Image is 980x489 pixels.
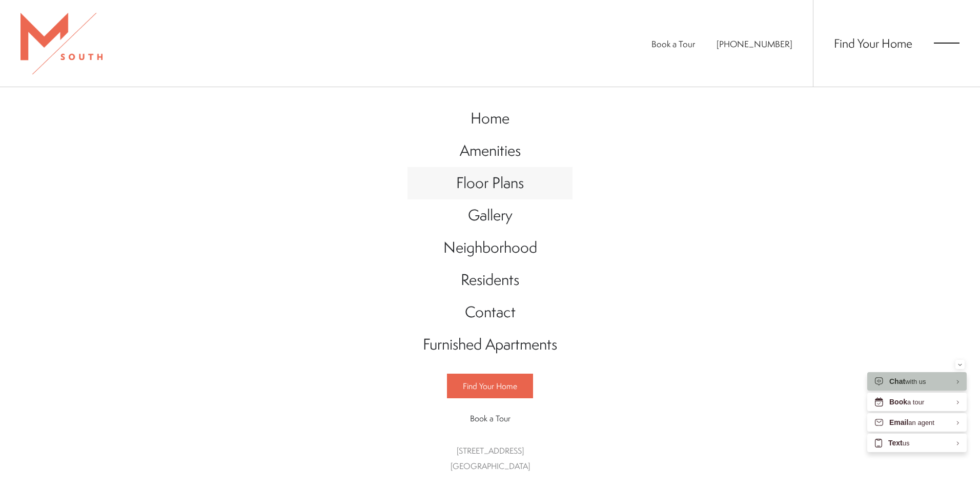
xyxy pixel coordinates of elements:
[451,445,530,472] a: Get Directions to 5110 South Manhattan Avenue Tampa, FL 33611
[407,199,573,232] a: Go to Gallery
[456,172,524,193] span: Floor Plans
[461,269,519,290] span: Residents
[407,103,573,135] a: Go to Home
[463,380,517,392] span: Find Your Home
[447,406,533,430] a: Book a Tour
[407,167,573,199] a: Go to Floor Plans
[443,237,537,258] span: Neighborhood
[447,374,533,398] a: Find Your Home
[407,296,573,329] a: Go to Contact
[834,35,912,51] a: Find Your Home
[468,205,513,226] span: Gallery
[717,38,792,50] a: Call Us at 813-570-8014
[717,38,792,50] span: [PHONE_NUMBER]
[407,329,573,361] a: Go to Furnished Apartments (opens in a new tab)
[407,232,573,264] a: Go to Neighborhood
[21,13,103,74] img: MSouth
[407,264,573,296] a: Go to Residents
[651,38,695,50] a: Book a Tour
[407,135,573,167] a: Go to Amenities
[465,301,516,322] span: Contact
[471,108,509,129] span: Home
[407,92,573,484] div: Main
[460,140,521,161] span: Amenities
[470,413,511,424] span: Book a Tour
[934,38,959,48] button: Open Menu
[423,334,557,355] span: Furnished Apartments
